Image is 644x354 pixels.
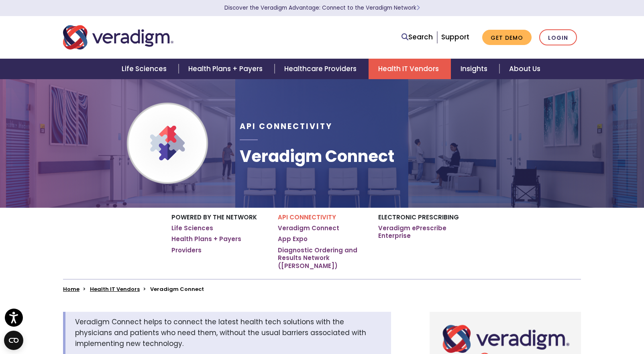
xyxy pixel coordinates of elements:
a: Health IT Vendors [90,285,140,293]
span: Veradigm Connect helps to connect the latest health tech solutions with the physicians and patien... [75,317,366,348]
a: Life Sciences [171,224,213,232]
a: Veradigm Connect [278,224,339,232]
span: Learn More [416,4,420,12]
a: Health IT Vendors [369,59,451,79]
a: Get Demo [482,30,532,45]
a: Insights [451,59,499,79]
img: Veradigm logo [63,24,173,51]
span: API Connectivity [240,121,332,132]
h1: Veradigm Connect [240,147,394,166]
a: Diagnostic Ordering and Results Network ([PERSON_NAME]) [278,246,366,270]
a: Search [401,32,433,43]
a: Health Plans + Payers [179,59,275,79]
a: Login [539,29,577,46]
a: About Us [499,59,550,79]
a: Home [63,285,79,293]
a: App Expo [278,235,308,243]
a: Support [441,32,469,42]
a: Discover the Veradigm Advantage: Connect to the Veradigm NetworkLearn More [224,4,420,12]
a: Providers [171,246,202,254]
button: Open CMP widget [4,331,23,350]
a: Health Plans + Payers [171,235,241,243]
a: Healthcare Providers [275,59,369,79]
a: Veradigm ePrescribe Enterprise [378,224,473,240]
iframe: Drift Chat Widget [490,296,634,344]
a: Life Sciences [112,59,179,79]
